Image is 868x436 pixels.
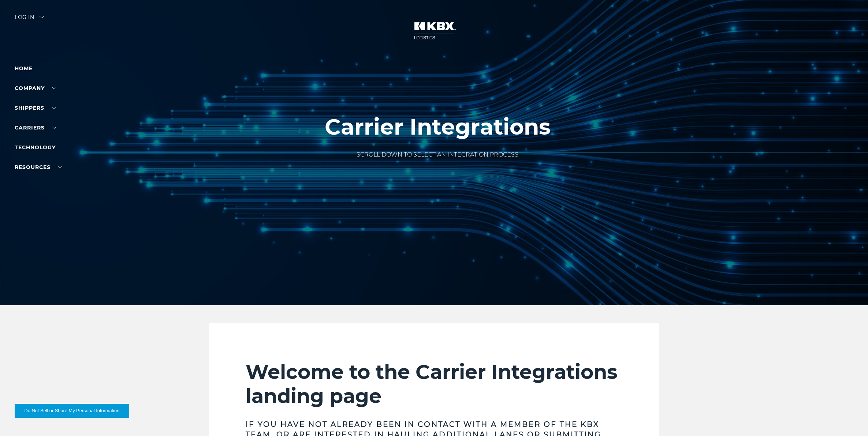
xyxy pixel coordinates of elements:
[15,105,56,111] a: SHIPPERS
[15,85,56,91] a: Company
[325,114,551,139] h1: Carrier Integrations
[407,15,462,47] img: kbx logo
[15,144,56,151] a: Technology
[325,150,551,159] p: SCROLL DOWN TO SELECT AN INTEGRATION PROCESS
[15,404,129,418] button: Do Not Sell or Share My Personal Information
[15,124,56,131] a: Carriers
[15,15,44,25] div: Log in
[15,65,33,72] a: Home
[40,16,44,18] img: arrow
[246,360,623,408] h2: Welcome to the Carrier Integrations landing page
[15,164,62,170] a: RESOURCES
